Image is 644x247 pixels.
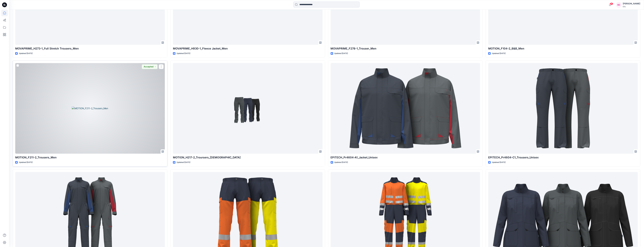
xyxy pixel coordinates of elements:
[177,161,190,164] p: Updated [DATE]
[15,155,165,160] p: MOTION_F211-2_Trousers_Men
[488,155,638,160] p: EPITECH_Pr4604-C1_Trousers_Unisex
[15,46,165,51] p: MOVAPRIME_H273-1_Full Stretch Trousers_Men
[492,161,506,164] p: Updated [DATE]
[177,52,190,55] p: Updated [DATE]
[616,2,622,8] div: SC
[623,2,640,5] div: [PERSON_NAME]
[173,155,323,160] p: MOTION_H217-2_Troursers_[DEMOGRAPHIC_DATA]
[488,46,638,51] p: MOTION_F104-2_B&B_Men
[15,63,165,154] a: MOTION_F211-2_Trousers_Men
[610,3,613,5] span: 16
[334,161,348,164] p: Updated [DATE]
[19,161,33,164] p: Updated [DATE]
[334,52,348,55] p: Updated [DATE]
[492,52,506,55] p: Updated [DATE]
[173,63,323,154] a: MOTION_H217-2_Troursers_Ladies
[331,63,480,154] a: EPITECH_Pr4604-A1_Jacket_Unisex
[623,5,640,8] div: Elis
[19,52,33,55] p: Updated [DATE]
[331,155,480,160] p: EPITECH_Pr4604-A1_Jacket_Unisex
[488,63,638,154] a: EPITECH_Pr4604-C1_Trousers_Unisex
[173,46,323,51] p: MOVAPRIME_H930-1_Fleece Jacket_Men
[331,46,480,51] p: MOVAPRIME_F278-1_Trouser_Men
